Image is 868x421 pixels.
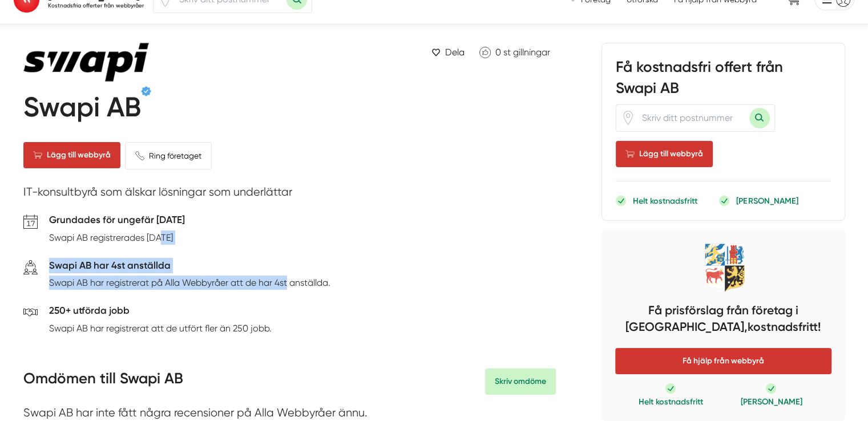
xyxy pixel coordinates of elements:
[49,258,330,276] h5: Swapi AB har 4st anställda
[740,396,802,407] p: [PERSON_NAME]
[639,396,703,407] p: Helt kostnadsfritt
[474,43,556,62] a: Klicka för att gilla Swapi AB
[616,141,713,167] : Lägg till webbyrå
[23,142,120,168] : Lägg till webbyrå
[621,111,635,125] svg: Pin / Karta
[49,303,272,321] h5: 250+ utförda jobb
[616,57,831,104] h3: Få kostnadsfri offert från Swapi AB
[141,86,151,96] span: Verifierat av Jacob Hafstrom
[23,91,141,128] h1: Swapi AB
[23,43,149,82] img: Logotyp Swapi AB
[427,43,469,62] a: Dela
[485,369,556,395] a: Skriv omdöme
[749,108,770,128] button: Sök med postnummer
[633,195,697,207] p: Helt kostnadsfritt
[49,230,185,245] p: Swapi AB registrerades [DATE]
[49,212,185,230] h5: Grundades för ungefär [DATE]
[736,195,798,207] p: [PERSON_NAME]
[23,369,183,395] h3: Omdömen till Swapi AB
[495,47,501,58] span: 0
[635,105,749,131] input: Skriv ditt postnummer
[49,321,272,335] p: Swapi AB har registrerat att de utfört fler än 250 jobb.
[149,149,201,162] span: Ring företaget
[445,45,465,59] span: Dela
[48,2,144,9] h2: Kostnadsfria offerter från webbyråer
[125,142,212,169] a: Ring företaget
[615,348,831,374] span: Få hjälp från webbyrå
[621,111,635,125] span: Klicka för att använda din position.
[615,302,831,339] h4: Få prisförslag från företag i [GEOGRAPHIC_DATA], kostnadsfritt!
[23,183,556,207] p: IT-konsultbyrå som älskar lösningar som underlättar
[49,276,330,290] p: Swapi AB har registrerat på Alla Webbyråer att de har 4st anställda.
[503,47,550,58] span: st gillningar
